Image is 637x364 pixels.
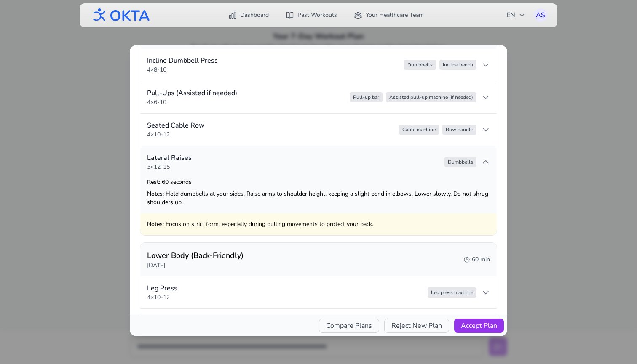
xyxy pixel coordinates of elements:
span: Incline bench [439,60,476,70]
span: Pull-up bar [350,92,383,102]
div: Hold dumbbells at your sides. Raise arms to shoulder height, keeping a slight bend in elbows. Low... [147,190,490,207]
button: Reject New Plan [384,319,449,333]
button: Compare Plans [319,319,379,333]
div: 60 seconds [147,178,490,186]
p: 4 × 10-12 [147,293,177,302]
a: Dashboard [223,8,274,23]
p: Seated Cable Row [147,120,205,130]
p: Incline Dumbbell Press [147,56,218,66]
div: Focus on strict form, especially during pulling movements to protect your back. [140,213,497,235]
span: Dumbbells [444,157,476,167]
span: Notes : [147,220,164,228]
summary: Leg Press4×10-12Leg press machine [140,276,497,308]
button: Accept Plan [454,319,504,333]
button: AS [534,8,547,22]
span: Notes : [147,190,164,198]
span: Cable machine [399,125,439,135]
summary: Lateral Raises3×12-15Dumbbells [140,146,497,178]
img: OKTA logo [90,4,150,26]
span: EN [506,10,525,20]
summary: Bulgarian Split Squat3×10-12 per legDumbbellsBench [140,309,497,341]
a: Your Healthcare Team [349,8,429,23]
p: Pull-Ups (Assisted if needed) [147,88,237,98]
p: 4 × 10-12 [147,130,205,139]
p: [DATE] [147,261,244,270]
div: 60 min [463,255,490,264]
summary: Seated Cable Row4×10-12Cable machineRow handle [140,114,497,146]
p: 4 × 8-10 [147,66,218,74]
span: Rest : [147,178,160,186]
p: 4 × 6-10 [147,98,237,106]
summary: Pull-Ups (Assisted if needed)4×6-10Pull-up barAssisted pull-up machine (if needed) [140,81,497,113]
span: Row handle [442,125,476,135]
h4: Lower Body (Back-Friendly) [147,250,244,261]
button: EN [501,7,530,24]
span: Assisted pull-up machine (if needed) [386,92,476,102]
a: Past Workouts [281,8,342,23]
p: 3 × 12-15 [147,163,192,171]
span: Dumbbells [404,60,436,70]
summary: Incline Dumbbell Press4×8-10DumbbellsIncline bench [140,49,497,81]
p: Leg Press [147,283,177,293]
span: Leg press machine [428,287,476,298]
p: Lateral Raises [147,153,192,163]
